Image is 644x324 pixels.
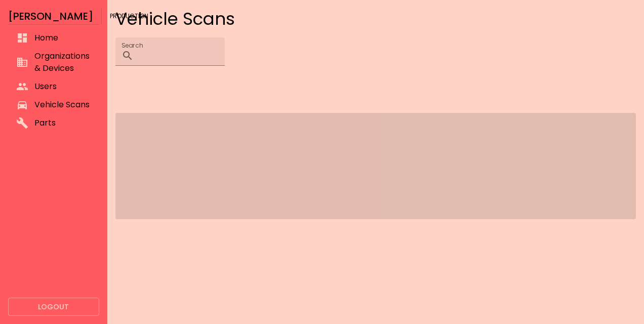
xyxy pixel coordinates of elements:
span: Vehicle Scans [34,99,91,111]
span: Parts [34,117,91,129]
label: Search [122,41,143,50]
span: Users [34,80,91,93]
h4: Vehicle Scans [115,8,636,29]
span: Home [34,32,91,44]
h6: [PERSON_NAME] [8,8,93,24]
button: Logout [8,298,99,316]
span: Organizations & Devices [34,50,91,74]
